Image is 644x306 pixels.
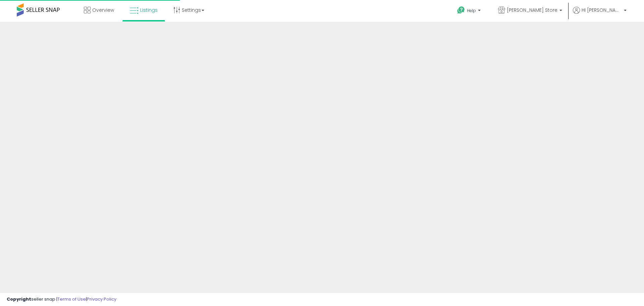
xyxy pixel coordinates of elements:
[573,7,627,22] a: Hi [PERSON_NAME]
[582,7,622,13] span: Hi [PERSON_NAME]
[7,296,31,302] strong: Copyright
[457,6,465,14] i: Get Help
[92,7,114,13] span: Overview
[87,296,116,302] a: Privacy Policy
[467,8,476,13] span: Help
[57,296,86,302] a: Terms of Use
[452,1,487,22] a: Help
[507,7,557,13] span: [PERSON_NAME] Store
[140,7,158,13] span: Listings
[7,296,116,303] div: seller snap | |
